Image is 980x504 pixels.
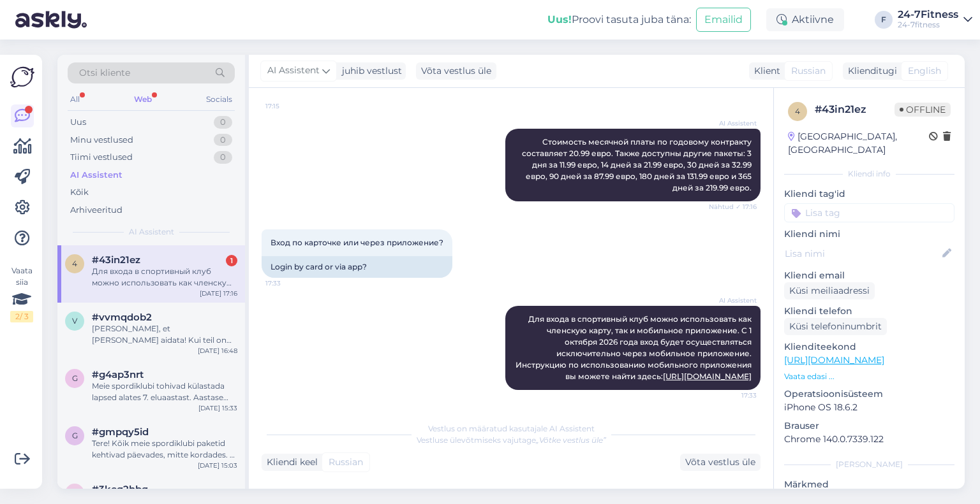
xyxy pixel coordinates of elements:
div: Meie spordiklubi tohivad külastada lapsed alates 7. eluaastast. Aastase lepinguga paketi ostmisel... [92,380,237,403]
span: 4 [72,259,77,268]
b: Uus! [547,13,572,25]
div: Для входа в спортивный клуб можно использовать как членскую карту, так и мобильное приложение. С ... [92,266,237,289]
div: [DATE] 16:48 [198,346,237,356]
div: [DATE] 15:33 [198,403,237,413]
div: Arhiveeritud [70,204,122,217]
div: 1 [226,255,237,266]
span: Вход по карточке или через приложение? [271,238,443,247]
div: # 43in21ez [815,102,895,117]
div: [PERSON_NAME], et [PERSON_NAME] aidata! Kui teil on veel küsimusi, andke julgelt teada. [92,323,237,346]
a: [URL][DOMAIN_NAME] [663,371,752,381]
div: [DATE] 15:03 [198,461,237,470]
div: 0 [214,134,232,147]
div: Võta vestlus üle [680,454,761,471]
div: 2 / 3 [10,311,33,322]
div: Vaata siia [10,265,33,322]
span: 17:33 [265,278,313,288]
span: 17:15 [265,101,313,111]
span: 3 [73,488,77,498]
a: [URL][DOMAIN_NAME] [784,354,884,366]
p: Märkmed [784,478,954,491]
span: AI Assistent [129,226,174,238]
div: Login by card or via app? [262,256,452,278]
div: Küsi telefoninumbrit [784,318,887,335]
p: iPhone OS 18.6.2 [784,401,954,414]
div: Kliendi info [784,168,954,180]
div: AI Assistent [70,169,122,182]
img: Askly Logo [10,65,34,89]
span: #g4ap3nrt [92,369,144,380]
div: [GEOGRAPHIC_DATA], [GEOGRAPHIC_DATA] [788,130,929,157]
span: AI Assistent [709,296,757,305]
span: Для входа в спортивный клуб можно использовать как членскую карту, так и мобильное приложение. С ... [516,314,754,381]
span: 17:33 [709,391,757,400]
p: Kliendi telefon [784,305,954,318]
span: #43in21ez [92,254,140,266]
div: Võta vestlus üle [416,62,496,80]
div: [PERSON_NAME] [784,459,954,470]
div: Küsi meiliaadressi [784,282,875,299]
div: Aktiivne [766,8,844,31]
span: Vestluse ülevõtmiseks vajutage [417,435,606,445]
div: Kõik [70,186,89,199]
span: English [908,64,941,78]
div: 0 [214,151,232,164]
i: „Võtke vestlus üle” [536,435,606,445]
div: Kliendi keel [262,456,318,469]
p: Vaata edasi ... [784,371,954,382]
div: Socials [204,91,235,108]
span: #gmpqy5id [92,426,149,438]
p: Kliendi tag'id [784,187,954,201]
span: AI Assistent [267,64,320,78]
div: 0 [214,116,232,129]
span: #3kcq2hbq [92,484,148,495]
button: Emailid [696,8,751,32]
p: Kliendi email [784,269,954,282]
span: Vestlus on määratud kasutajale AI Assistent [428,424,595,433]
div: juhib vestlust [337,64,402,78]
div: Uus [70,116,86,129]
span: v [72,316,77,326]
div: Tiimi vestlused [70,151,133,164]
p: Brauser [784,419,954,433]
a: 24-7Fitness24-7fitness [898,10,972,30]
span: Otsi kliente [79,66,130,80]
span: Nähtud ✓ 17:16 [709,202,757,212]
div: Minu vestlused [70,134,133,147]
input: Lisa nimi [785,247,940,261]
p: Kliendi nimi [784,227,954,241]
div: Klienditugi [843,64,897,78]
div: Proovi tasuta juba täna: [547,12,691,27]
span: Russian [329,456,363,469]
span: Russian [791,64,826,78]
div: 24-7fitness [898,20,958,30]
span: g [72,373,78,383]
p: Chrome 140.0.7339.122 [784,433,954,446]
span: #vvmqdob2 [92,312,152,323]
p: Operatsioonisüsteem [784,387,954,401]
span: g [72,431,78,440]
div: [DATE] 17:16 [200,289,237,298]
span: Offline [895,103,951,117]
p: Klienditeekond [784,340,954,354]
div: 24-7Fitness [898,10,958,20]
div: All [68,91,82,108]
div: Tere! Kõik meie spordiklubi paketid kehtivad päevades, mitte kordades. 3 päeva pakett kehtib ostu... [92,438,237,461]
input: Lisa tag [784,203,954,222]
div: Klient [749,64,780,78]
span: Стоимость месячной платы по годовому контракту составляет 20.99 евро. Также доступны другие пакет... [522,137,754,192]
div: Web [131,91,154,108]
span: AI Assistent [709,119,757,128]
span: 4 [795,106,800,116]
div: F [875,11,893,29]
